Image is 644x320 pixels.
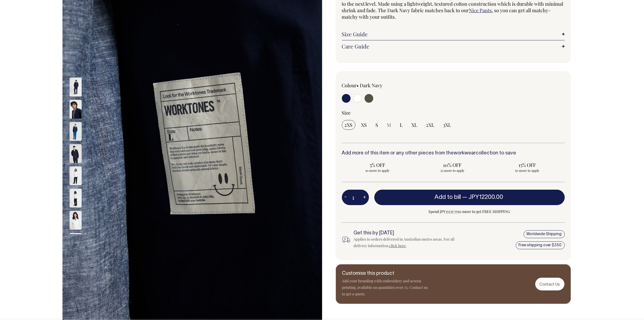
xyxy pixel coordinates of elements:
[342,82,431,89] div: Colour
[354,236,464,249] div: Applies to orders delivered in Australian metro areas. For all delivery information, .
[70,211,82,230] img: off-white
[417,160,488,174] input: 10% OFF 25 more to apply
[71,234,80,246] button: Next
[345,122,353,128] span: 2XS
[342,7,551,20] span: , so you can get all matchy-matchy with your outfits.
[342,271,429,276] h6: Customise this product
[357,82,359,89] span: •
[454,151,476,156] a: workwear
[342,278,429,297] p: Add your branding with embroidery and screen printing, available on quantities over 25. Contact u...
[462,195,504,200] span: —
[342,109,565,116] div: Size
[441,120,454,130] input: 3XL
[70,189,82,208] img: off-white
[468,195,503,200] span: JPY12200.00
[400,122,403,128] span: L
[419,168,486,173] span: 25 more to apply
[374,190,565,205] button: Add to bill —JPY12200.00
[419,162,486,168] span: 10% OFF
[361,192,369,203] button: +
[70,122,82,141] img: dark-navy
[409,120,420,130] input: XL
[342,151,565,156] h6: Add more of this item or any other pieces from the collection to save
[426,122,435,128] span: 2XL
[342,120,355,130] input: 2XS
[434,195,461,200] span: Add to bill
[494,168,560,173] span: 50 more to apply
[412,122,418,128] span: XL
[387,122,391,128] span: M
[443,122,451,128] span: 3XL
[374,208,565,215] span: Spend JPY35537.7792 more to get FREE SHIPPING
[70,144,82,163] img: dark-navy
[389,243,406,248] a: click here
[360,82,383,89] label: Dark Navy
[376,122,378,128] span: S
[345,168,411,173] span: 10 more to apply
[535,278,564,290] a: Contact Us
[342,160,414,174] input: 5% OFF 10 more to apply
[342,43,565,50] a: Care Guide
[359,120,370,130] input: XS
[345,162,411,168] span: 5% OFF
[71,65,80,77] button: Previous
[491,160,563,174] input: 15% OFF 50 more to apply
[70,100,82,119] img: dark-navy
[361,122,367,128] span: XS
[70,166,82,185] img: off-white
[469,7,492,14] a: Nice Pants
[424,120,437,130] input: 2XL
[342,192,349,203] button: -
[384,120,394,130] input: M
[342,31,565,37] a: Size Guide
[397,120,406,130] input: L
[494,162,560,168] span: 15% OFF
[70,233,82,252] img: off-white
[354,231,464,236] h6: Get this by [DATE]
[373,120,381,130] input: S
[70,77,82,96] img: dark-navy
